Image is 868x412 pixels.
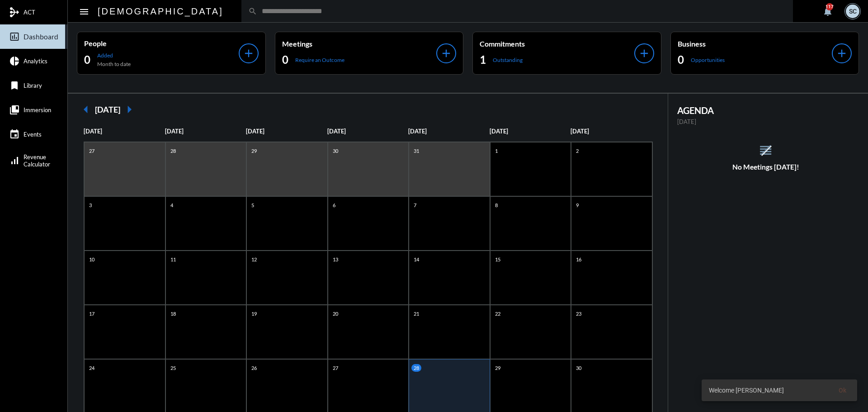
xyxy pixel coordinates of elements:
[574,201,581,209] p: 9
[75,2,93,20] button: Toggle sidenav
[493,310,503,317] p: 22
[330,256,340,263] p: 13
[282,52,288,67] h2: 0
[282,39,437,48] p: Meetings
[295,57,344,63] p: Require an Outcome
[571,128,652,135] p: [DATE]
[168,201,175,209] p: 4
[677,118,855,125] p: [DATE]
[24,82,42,89] span: Library
[249,147,259,155] p: 29
[84,39,239,47] p: People
[440,47,453,60] mat-icon: add
[668,163,864,171] h5: No Meetings [DATE]!
[709,386,784,395] span: Welcome [PERSON_NAME]
[330,310,340,317] p: 20
[411,147,421,155] p: 31
[98,4,223,19] h2: [DEMOGRAPHIC_DATA]
[493,364,503,372] p: 29
[97,52,131,59] p: Added
[574,256,584,263] p: 16
[411,201,419,209] p: 7
[120,100,138,118] mat-icon: arrow_right
[678,39,832,48] p: Business
[242,47,255,60] mat-icon: add
[79,6,90,17] mat-icon: Side nav toggle icon
[95,104,120,114] h2: [DATE]
[249,201,256,209] p: 5
[87,147,97,155] p: 27
[411,310,421,317] p: 21
[9,80,20,91] mat-icon: bookmark
[246,128,327,135] p: [DATE]
[97,61,131,67] p: Month to date
[24,131,42,138] span: Events
[24,153,50,168] span: Revenue Calculator
[168,256,178,263] p: 11
[480,52,486,67] h2: 1
[330,147,340,155] p: 30
[835,47,848,60] mat-icon: add
[678,52,684,67] h2: 0
[77,100,95,118] mat-icon: arrow_left
[411,364,421,372] p: 28
[493,147,500,155] p: 1
[168,310,178,317] p: 18
[330,201,338,209] p: 6
[87,201,94,209] p: 3
[480,39,634,48] p: Commitments
[9,56,20,66] mat-icon: pie_chart
[9,31,20,42] mat-icon: insert_chart_outlined
[574,310,584,317] p: 23
[758,143,773,158] mat-icon: reorder
[9,155,20,166] mat-icon: signal_cellular_alt
[408,128,490,135] p: [DATE]
[638,47,651,60] mat-icon: add
[831,382,854,398] button: Ok
[493,256,503,263] p: 15
[24,9,35,16] span: ACT
[24,106,51,114] span: Immersion
[822,6,833,17] mat-icon: notifications
[165,128,246,135] p: [DATE]
[249,310,259,317] p: 19
[826,3,833,10] div: 117
[574,147,581,155] p: 2
[87,256,97,263] p: 10
[87,364,97,372] p: 24
[411,256,421,263] p: 14
[9,104,20,115] mat-icon: collections_bookmark
[24,33,58,41] span: Dashboard
[248,7,257,16] mat-icon: search
[490,128,571,135] p: [DATE]
[168,147,178,155] p: 28
[84,52,90,67] h2: 0
[9,129,20,140] mat-icon: event
[691,57,725,63] p: Opportunities
[677,105,855,116] h2: AGENDA
[84,128,165,135] p: [DATE]
[839,387,846,394] span: Ok
[24,57,47,65] span: Analytics
[493,57,523,63] p: Outstanding
[330,364,340,372] p: 27
[249,364,259,372] p: 26
[9,7,20,18] mat-icon: mediation
[327,128,409,135] p: [DATE]
[168,364,178,372] p: 25
[493,201,500,209] p: 8
[249,256,259,263] p: 12
[574,364,584,372] p: 30
[87,310,97,317] p: 17
[846,5,859,18] div: SC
